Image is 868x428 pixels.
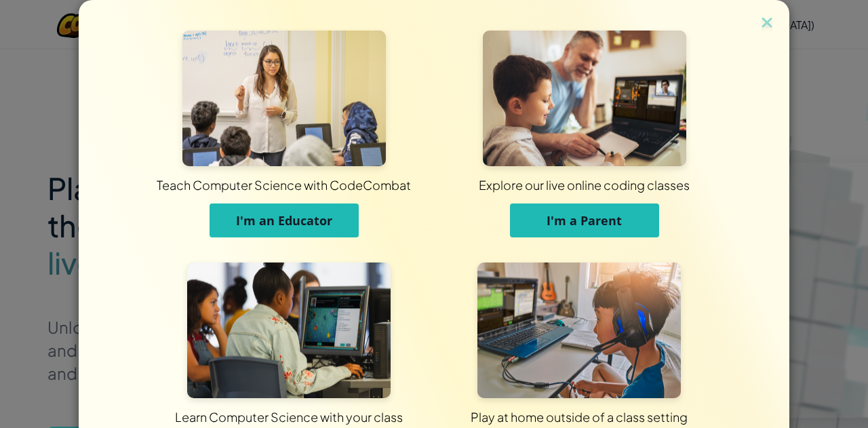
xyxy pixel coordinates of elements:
[758,14,776,34] img: close icon
[477,262,681,398] img: For Individuals
[483,31,686,166] img: For Parents
[547,212,622,229] span: I'm a Parent
[182,31,386,166] img: For Educators
[187,262,391,398] img: For Students
[236,212,332,229] span: I'm an Educator
[510,203,659,237] button: I'm a Parent
[210,203,359,237] button: I'm an Educator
